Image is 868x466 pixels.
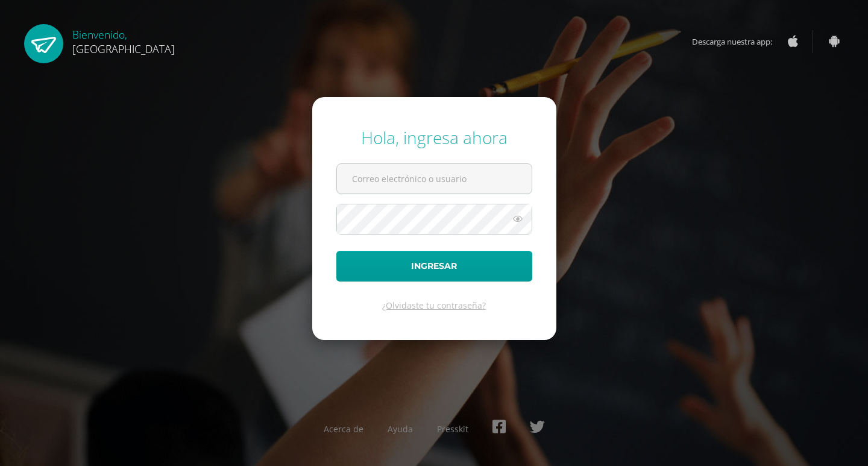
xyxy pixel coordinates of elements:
[692,30,784,53] span: Descarga nuestra app:
[382,300,486,311] a: ¿Olvidaste tu contraseña?
[337,164,532,194] input: Correo electrónico o usuario
[388,423,413,435] a: Ayuda
[72,42,175,56] span: [GEOGRAPHIC_DATA]
[324,423,363,435] a: Acerca de
[336,126,532,149] div: Hola, ingresa ahora
[437,423,468,435] a: Presskit
[336,251,532,282] button: Ingresar
[72,24,175,56] div: Bienvenido,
